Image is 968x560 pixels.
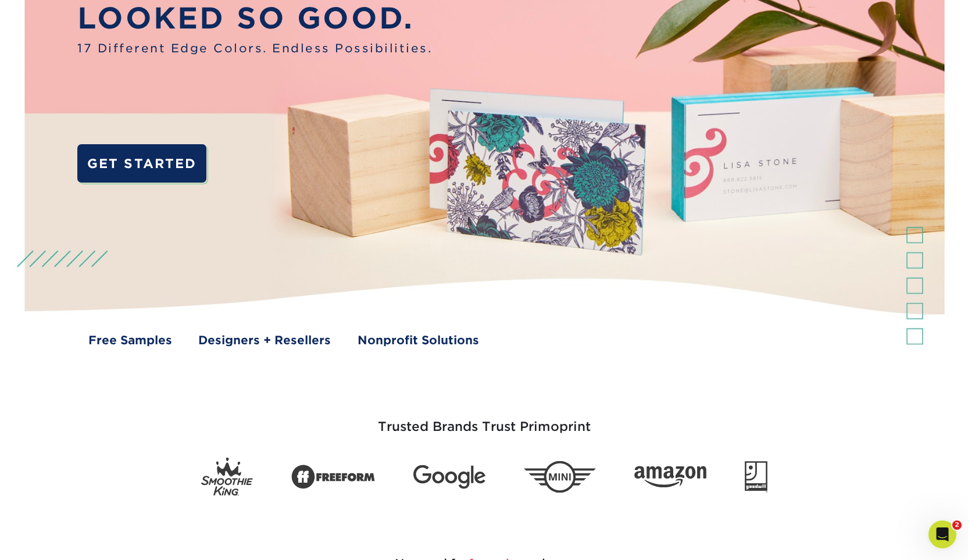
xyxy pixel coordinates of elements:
[198,332,331,349] a: Designers + Resellers
[77,40,432,58] span: 17 Different Edge Colors. Endless Possibilities.
[88,332,172,349] a: Free Samples
[952,520,962,530] span: 2
[144,391,824,448] h3: Trusted Brands Trust Primoprint
[413,465,485,488] img: Google
[77,144,206,183] a: GET STARTED
[928,520,956,548] iframe: Intercom live chat
[524,461,596,493] img: Mini
[291,458,375,495] img: Freeform
[201,457,253,496] img: Smoothie King
[745,461,767,493] img: Goodwill
[634,466,706,488] img: Amazon
[358,332,479,349] a: Nonprofit Solutions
